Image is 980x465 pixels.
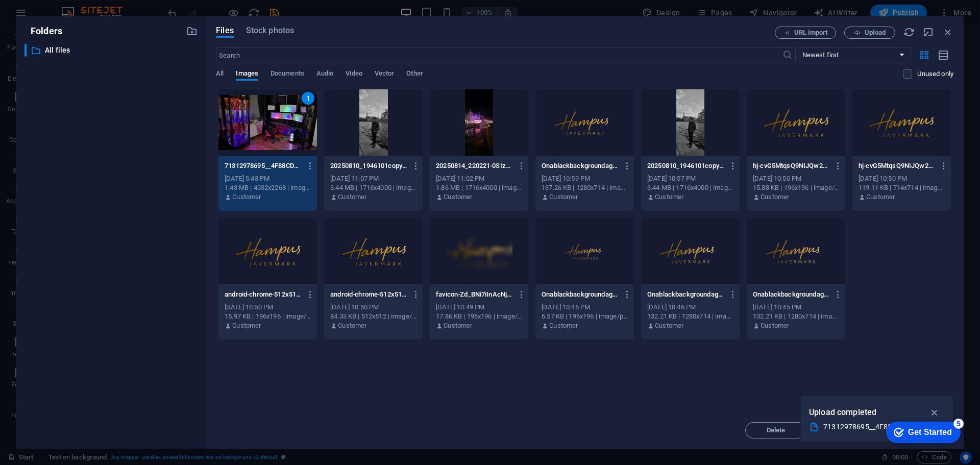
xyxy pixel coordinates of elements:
[436,312,522,321] div: 17.86 KB | 196x196 | image/png
[542,312,628,321] div: 6.57 KB | 196x196 | image/png
[330,161,407,170] p: 20250810_1946101copya-4PoU6A6QbIQ6DR1s2SJYwQ.jpg
[45,44,179,56] p: All files
[246,25,294,37] span: Stock photos
[647,290,724,299] p: Onablackbackgroundagoldmetallicsignatureisprominentlydisplayed.ThenameHAMPUSispositionedaboveJAVE...
[923,27,934,38] i: Minimize
[225,303,311,312] div: [DATE] 10:50 PM
[444,192,472,202] p: Customer
[436,174,522,183] div: [DATE] 11:02 PM
[406,67,423,82] span: Other
[24,25,62,38] p: Folders
[865,30,886,36] span: Upload
[542,161,618,170] p: Onablackbackgroundagoldmetallicsignatureisprominentlydisplayed.ThenameHAMPUSispositionedaboveJAVE...
[225,183,311,192] div: 1.43 MB | 4032x2268 | image/jpeg
[767,427,786,433] span: Delete
[216,25,234,37] span: Files
[823,421,922,433] div: 71312978695__4F88CDCB-75B6-4E65-8B5B-85C5315E3DDA.fullsizerender.jpg
[232,321,261,330] p: Customer
[225,312,311,321] div: 15.97 KB | 196x196 | image/png
[375,67,395,82] span: Vector
[346,67,362,82] span: Video
[753,183,839,192] div: 15.88 KB | 196x196 | image/png
[761,192,789,202] p: Customer
[436,303,522,312] div: [DATE] 10:49 PM
[745,422,806,438] button: Delete
[542,174,628,183] div: [DATE] 10:59 PM
[330,303,416,312] div: [DATE] 10:50 PM
[225,161,301,170] p: 71312978695__4F88CDCB-75B6-4E65-8B5B-85C5315E3DDA.fullsizerender-R6SOz1qDdjzfqoPNQ-C4XQ.jpg
[647,312,733,321] div: 132.21 KB | 1280x714 | image/png
[859,161,935,170] p: hj-cvG5MtqsQ9NIJQw228Vqag.png
[866,192,895,202] p: Customer
[753,174,839,183] div: [DATE] 10:50 PM
[316,67,333,82] span: Audio
[775,27,836,39] button: URL import
[330,290,407,299] p: android-chrome-512x512-6HJWKpiWmWKKclH2sXMmlg.png
[186,26,198,37] i: Create new folder
[330,183,416,192] div: 3.44 MB | 1716x4000 | image/jpeg
[647,161,724,170] p: 20250810_1946101copya-UHo9klJgFZduiCoFv6LxKg.jpg
[647,174,733,183] div: [DATE] 10:57 PM
[302,92,314,105] div: 1
[549,192,578,202] p: Customer
[647,303,733,312] div: [DATE] 10:46 PM
[330,174,416,183] div: [DATE] 11:07 PM
[859,183,945,192] div: 119.11 KB | 714x714 | image/png
[753,303,839,312] div: [DATE] 10:45 PM
[917,69,953,79] p: Displays only files that are not in use on the website. Files added during this session can still...
[236,67,258,82] span: Images
[338,321,366,330] p: Customer
[225,290,301,299] p: android-chrome-512x512-6HJWKpiWmWKKclH2sXMmlg-AriuH3405dwv9hNvym8QwA.png
[753,161,829,170] p: hj-cvG5MtqsQ9NIJQw228Vqag--baYAMeYDVv-4vCOLmX0fA.png
[794,30,827,36] span: URL import
[844,27,895,39] button: Upload
[271,67,304,82] span: Documents
[436,183,522,192] div: 1.86 MB | 1716x4000 | image/jpeg
[8,5,83,27] div: Get Started 5 items remaining, 0% complete
[655,192,683,202] p: Customer
[542,290,618,299] p: Onablackbackgroundagoldmetallicsignatureisprominentlydisplayed.ThenameHAMPUSispositionedaboveJAVE...
[542,303,628,312] div: [DATE] 10:46 PM
[942,27,953,38] i: Close
[542,183,628,192] div: 137.26 KB | 1280x714 | image/png
[232,192,261,202] p: Customer
[76,2,86,12] div: 5
[655,321,683,330] p: Customer
[809,406,876,419] p: Upload completed
[859,174,945,183] div: [DATE] 10:50 PM
[216,47,782,63] input: Search
[338,192,366,202] p: Customer
[753,312,839,321] div: 132.21 KB | 1280x714 | image/png
[903,27,915,38] i: Reload
[761,321,789,330] p: Customer
[24,44,27,57] div: ​
[216,67,224,82] span: All
[549,321,578,330] p: Customer
[225,174,311,183] div: [DATE] 5:43 PM
[436,161,512,170] p: 20250814_220221-0SIz0gtGSMc8GEHByeVvSw.jpg
[647,183,733,192] div: 3.44 MB | 1716x4000 | image/jpeg
[30,11,74,20] div: Get Started
[330,312,416,321] div: 84.33 KB | 512x512 | image/png
[444,321,472,330] p: Customer
[436,290,512,299] p: favicon-Zd_BNi7iInAcNj7icGIHRg-aK846CBMgskxTfhgJ7Su-g.png
[753,290,829,299] p: Onablackbackgroundagoldmetallicsignatureisprominentlydisplayed.ThenameHAMPUSispositionedaboveJAVE...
